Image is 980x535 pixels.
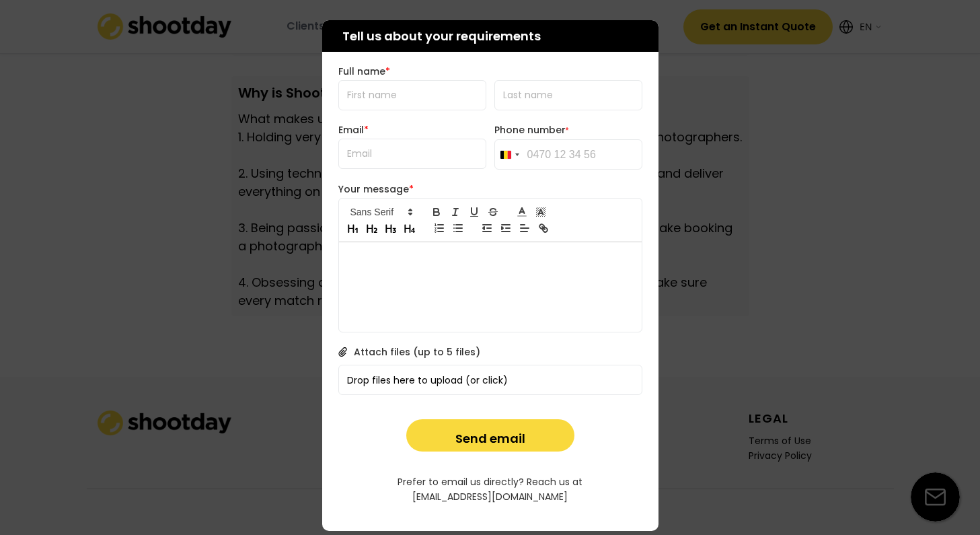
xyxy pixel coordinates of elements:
[338,183,642,195] div: Your message
[406,419,574,452] button: Send email
[531,204,550,220] span: Highlight color
[354,346,480,358] div: Attach files (up to 5 files)
[339,365,643,394] div: Drop files here to upload (or click)
[338,65,642,77] div: Full name
[344,204,417,220] span: Font
[494,80,642,110] input: Last name
[338,124,480,136] div: Email
[495,140,523,169] button: Selected country
[513,204,531,220] span: Font color
[338,80,486,110] input: First name
[338,139,486,169] input: Email
[322,20,658,52] div: Tell us about your requirements
[338,347,347,357] img: Icon%20metro-attachment.svg
[412,491,568,504] div: [EMAIL_ADDRESS][DOMAIN_NAME]
[494,139,642,170] input: 0470 12 34 56
[515,220,534,236] span: Text alignment
[494,124,642,137] div: Phone number
[398,476,582,489] div: Prefer to email us directly? Reach us at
